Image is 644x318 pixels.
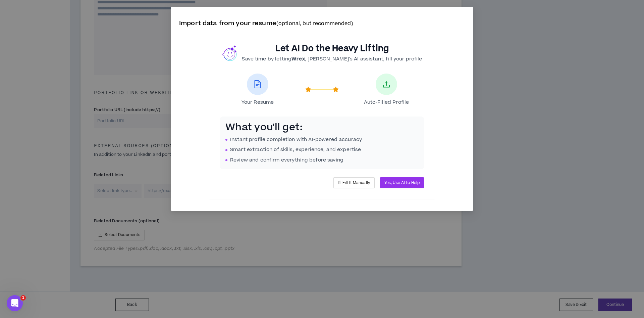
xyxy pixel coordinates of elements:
p: Save time by letting , [PERSON_NAME]'s AI assistant, fill your profile [242,55,422,63]
button: Yes, Use AI to Help [380,177,424,188]
span: I'll Fill It Manually [338,180,370,186]
img: wrex.png [222,45,238,61]
span: Auto-Filled Profile [364,99,409,106]
span: upload [382,80,390,88]
p: Import data from your resume [179,19,465,29]
li: Instant profile completion with AI-powered accuracy [225,136,419,143]
h2: Let AI Do the Heavy Lifting [242,43,422,54]
span: star [305,87,311,93]
b: Wrex [291,55,305,62]
button: Close [455,7,473,25]
span: Your Resume [241,99,274,106]
h3: What you'll get: [225,122,419,133]
span: 1 [20,295,26,301]
span: star [333,87,339,93]
li: Smart extraction of skills, experience, and expertise [225,146,419,153]
span: Yes, Use AI to Help [384,180,420,186]
button: I'll Fill It Manually [333,177,375,188]
span: file-text [254,80,262,88]
li: Review and confirm everything before saving [225,156,419,164]
iframe: Intercom live chat [7,295,23,311]
small: (optional, but recommended) [276,20,353,27]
